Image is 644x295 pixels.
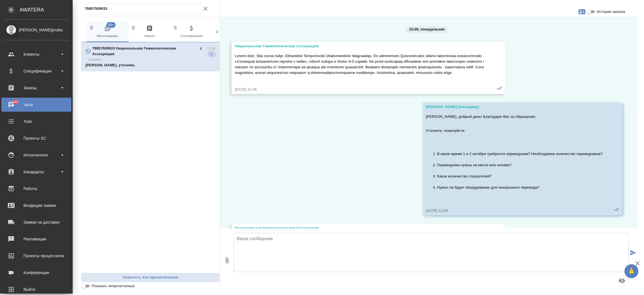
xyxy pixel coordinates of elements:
[235,43,486,49] div: Национальная Геммологическая Ассоциация
[437,151,603,157] li: В какое время 1 и 2 октября требуются переводчики? Необходимое количество переводчиков?
[81,42,220,71] div: 79857509933 Национальная Геммологическая Ассоциация11:40Awatera[PERSON_NAME], уточняю.1
[1,266,71,280] a: Конференции
[20,4,73,15] div: AWATERA
[106,22,115,28] span: 99+
[1,182,71,196] a: Работы
[1,249,71,263] a: Проекты процессинга
[437,162,603,168] li: Переводчики нужны на месте или онлайн?
[1,232,71,246] a: Рекламации
[4,201,68,210] div: Входящие заявки
[426,208,603,214] div: [DATE] 12:08
[1,131,71,145] a: Проекты SC
[1,114,71,128] a: Todo
[4,285,68,294] div: Выйти
[131,25,136,30] svg: Зажми и перетащи, чтобы поменять порядок вкладок
[4,218,68,226] div: Заявки на доставку
[88,57,216,62] p: Awatera
[4,84,68,92] div: Заказы
[173,25,210,39] span: Спецификации
[235,225,486,231] div: Национальная Геммологическая Ассоциация
[89,25,126,39] span: Мессенджеры
[235,87,486,92] div: [DATE] 11:45
[1,215,71,229] a: Заявки на доставку
[207,51,216,57] span: 1
[426,104,603,110] div: [PERSON_NAME] (менеджер)
[86,62,216,68] p: [PERSON_NAME], уточняю.
[4,184,68,193] div: Работы
[1,198,71,212] a: Входящие заявки
[575,5,589,18] button: Заявки
[4,235,68,243] div: Рекламации
[207,46,216,51] p: 11:40
[4,67,68,75] div: Спецификации
[437,185,603,190] li: Нужно ли будет оборудование для синхронного перевода?
[409,27,445,32] p: 15.09, понедельник
[426,128,603,134] p: Уточните, пожалуйста:
[89,25,94,30] svg: Зажми и перетащи, чтобы поменять порядок вкладок
[4,27,68,33] div: [PERSON_NAME]prutko
[91,283,135,289] span: Показать непрочитанные
[597,9,625,15] span: История заказов
[131,25,168,39] span: Заказы
[4,134,68,142] div: Проекты SC
[4,50,68,58] div: Клиенты
[9,99,22,105] span: 143
[4,117,68,126] div: Todo
[4,268,68,277] div: Конференции
[4,100,68,109] div: Чаты
[84,274,217,281] span: Пометить все прочитанными
[4,151,68,159] div: Исполнители
[426,114,603,120] p: [PERSON_NAME], добрый день! Благодарю Вас за обращение.
[81,273,220,282] button: Пометить все прочитанными
[624,264,638,278] button: 🙏
[4,168,68,176] div: Кандидаты
[4,252,68,260] div: Проекты процессинга
[627,265,636,277] span: 🙏
[615,274,629,287] button: Предпросмотр
[235,53,486,76] p: Loremi dolo. Sita conse Adipi. Elitseddoe Temporincidi Utlaboreetdolor Magnaaliqu. En adminimven ...
[437,174,603,179] li: Какое количество слушателей?
[85,5,201,13] input: Поиск
[1,98,71,112] a: 143Чаты
[92,46,197,57] p: 79857509933 Национальная Геммологическая Ассоциация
